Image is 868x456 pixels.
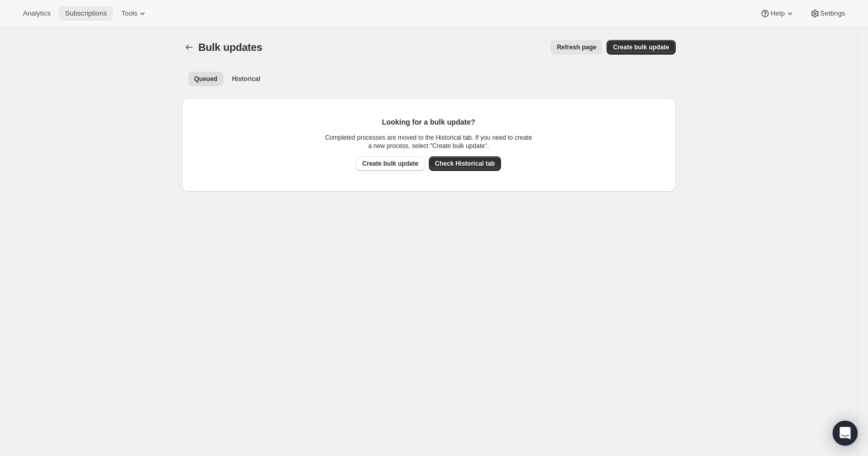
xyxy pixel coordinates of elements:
button: Check Historical tab [429,156,501,171]
button: Create bulk update [607,40,675,55]
button: Analytics [17,6,57,21]
span: Historical [232,75,260,83]
span: Settings [820,9,845,18]
p: Completed processes are moved to the Historical tab. If you need to create a new process, select ... [325,133,533,150]
button: Create bulk update [356,156,425,171]
span: Subscriptions [65,9,107,18]
span: Refresh page [557,43,596,51]
span: Tools [121,9,137,18]
span: Help [770,9,784,18]
span: Check Historical tab [435,159,495,168]
p: Looking for a bulk update? [325,117,533,127]
span: Bulk updates [199,42,262,53]
button: Bulk updates [182,40,196,55]
div: Open Intercom Messenger [833,421,858,446]
span: Create bulk update [613,43,669,51]
span: Create bulk update [362,159,418,168]
button: Help [754,6,801,21]
button: Refresh page [550,40,602,55]
span: Analytics [23,9,50,18]
button: Subscriptions [59,6,113,21]
span: Queued [194,75,218,83]
button: Tools [115,6,154,21]
button: Settings [804,6,851,21]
